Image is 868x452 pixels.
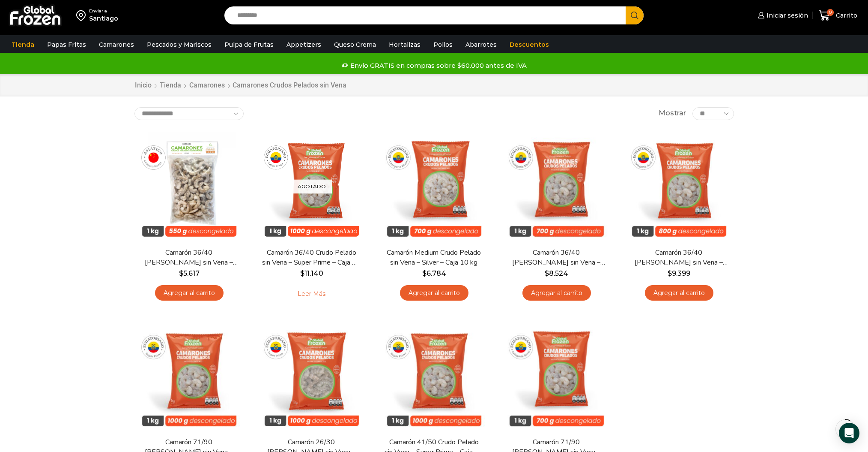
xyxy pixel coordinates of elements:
div: Open Intercom Messenger [839,423,859,443]
nav: Breadcrumb [134,81,346,90]
span: Mostrar [659,108,686,118]
div: Enviar a [89,8,118,14]
a: Camarón 36/40 Crudo Pelado sin Vena – Super Prime – Caja 10 kg [262,248,361,268]
a: Camarones [189,81,225,90]
a: Tienda [7,36,39,53]
a: Appetizers [282,36,325,53]
button: Search button [626,6,644,24]
a: Abarrotes [461,36,501,53]
a: Camarón 36/40 [PERSON_NAME] sin Vena – Gold – Caja 10 kg [629,248,728,268]
a: Agregar al carrito: “Camarón 36/40 Crudo Pelado sin Vena - Bronze - Caja 10 kg” [155,285,224,301]
span: $ [300,269,304,277]
span: Iniciar sesión [764,11,808,20]
a: Agregar al carrito: “Camarón 36/40 Crudo Pelado sin Vena - Gold - Caja 10 kg” [645,285,713,301]
span: $ [668,269,672,277]
a: Hortalizas [385,36,425,53]
a: Pollos [429,36,457,53]
bdi: 11.140 [300,269,323,277]
a: Inicio [134,81,152,90]
bdi: 6.784 [422,269,446,277]
h1: Camarones Crudos Pelados sin Vena [233,81,346,89]
a: Iniciar sesión [756,7,808,24]
a: Pulpa de Frutas [220,36,278,53]
a: Papas Fritas [43,36,90,53]
bdi: 8.524 [545,269,568,277]
a: Camarones [95,36,138,53]
a: Agregar al carrito: “Camarón Medium Crudo Pelado sin Vena - Silver - Caja 10 kg” [400,285,468,301]
a: Camarón Medium Crudo Pelado sin Vena – Silver – Caja 10 kg [385,248,483,268]
span: $ [545,269,549,277]
a: 0 Carrito [817,6,859,26]
a: Pescados y Mariscos [143,36,216,53]
a: Queso Crema [330,36,380,53]
a: Tienda [159,81,182,90]
a: Descuentos [505,36,553,53]
span: Carrito [834,11,857,20]
p: Agotado [292,179,332,193]
span: 0 [827,9,834,16]
span: $ [179,269,183,277]
img: address-field-icon.svg [76,8,89,23]
bdi: 5.617 [179,269,200,277]
select: Pedido de la tienda [134,107,244,120]
div: Santiago [89,14,118,23]
a: Agregar al carrito: “Camarón 36/40 Crudo Pelado sin Vena - Silver - Caja 10 kg” [522,285,591,301]
a: Camarón 36/40 [PERSON_NAME] sin Vena – Silver – Caja 10 kg [507,248,606,268]
a: Leé más sobre “Camarón 36/40 Crudo Pelado sin Vena - Super Prime - Caja 10 kg” [284,285,339,303]
span: $ [422,269,427,277]
bdi: 9.399 [668,269,690,277]
a: Camarón 36/40 [PERSON_NAME] sin Vena – Bronze – Caja 10 kg [140,248,238,268]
